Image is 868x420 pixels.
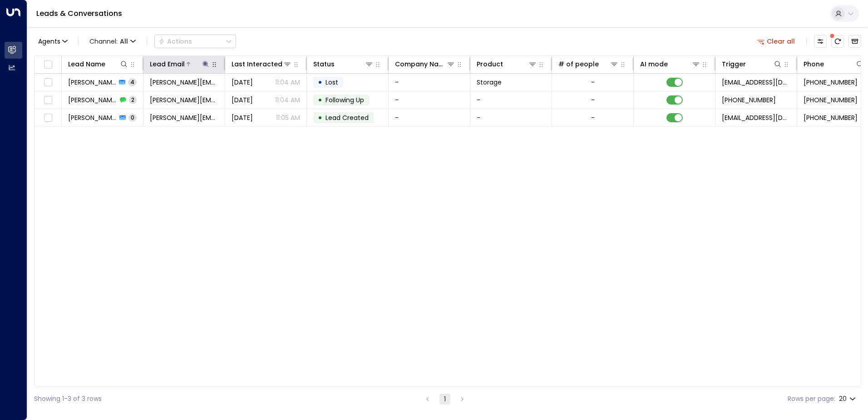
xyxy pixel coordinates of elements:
span: leads@space-station.co.uk [722,78,790,87]
div: Showing 1-3 of 3 rows [34,394,102,404]
label: Rows per page: [788,394,835,404]
span: 2 [129,96,137,104]
span: +447383831913 [722,95,776,105]
span: +447383831913 [804,95,858,105]
span: Storage [477,78,502,87]
div: Phone [804,59,864,70]
span: Toggle select all [42,59,54,70]
span: 0 [128,114,137,121]
span: angelina.ruhmane@gmail.com [150,78,218,87]
button: Clear all [754,35,799,48]
div: Product [477,59,537,70]
span: Toggle select row [42,95,54,106]
div: • [318,92,322,108]
div: Status [313,59,374,70]
span: angelina.ruhmane@gmail.com [150,95,218,105]
span: Angelika Ruhmane [68,78,116,87]
button: Agents [34,35,71,48]
span: Toggle select row [42,77,54,88]
div: Button group with a nested menu [154,35,236,48]
div: - [591,113,595,122]
p: 11:05 AM [276,113,300,122]
div: Trigger [722,59,746,70]
div: # of people [558,59,599,70]
td: - [389,74,470,91]
span: There are new threads available. Refresh the grid to view the latest updates. [831,35,844,48]
div: Company Name [395,59,455,70]
span: Following Up [325,95,364,105]
div: AI mode [640,59,668,70]
span: Oct 02, 2025 [232,95,253,105]
div: Lead Name [68,59,105,70]
div: Lead Name [68,59,128,70]
div: Lead Email [150,59,185,70]
span: +447383831913 [804,113,858,122]
span: Oct 06, 2025 [232,78,253,87]
span: leads@space-station.co.uk [722,113,790,122]
nav: pagination navigation [422,393,468,405]
span: Angelika Ruhmane [68,95,117,105]
div: Actions [158,37,192,45]
p: 11:04 AM [275,78,300,87]
button: Actions [154,35,236,48]
div: - [591,95,595,105]
div: 20 [839,392,858,405]
div: Last Interacted [232,59,282,70]
span: Angelika Ruhmane [68,113,117,122]
div: Last Interacted [232,59,292,70]
div: AI mode [640,59,700,70]
div: Trigger [722,59,782,70]
span: Agents [38,38,60,45]
span: Lost [325,78,338,87]
td: - [389,91,470,109]
button: Customize [814,35,827,48]
span: Toggle select row [42,112,54,124]
button: Archived Leads [848,35,861,48]
span: Sep 26, 2025 [232,113,253,122]
div: • [318,75,322,90]
span: angelina.ruhmane@gmail.com [150,113,218,122]
span: Lead Created [325,113,369,122]
div: Lead Email [150,59,210,70]
div: Status [313,59,335,70]
span: Channel: [86,35,139,48]
div: # of people [558,59,619,70]
div: Product [477,59,503,70]
span: All [120,38,128,45]
div: Phone [804,59,824,70]
td: - [470,109,552,126]
span: 4 [128,78,137,86]
div: Company Name [395,59,446,70]
div: • [318,110,322,125]
a: Leads & Conversations [36,8,122,19]
button: page 1 [439,394,450,405]
p: 11:04 AM [275,95,300,105]
td: - [470,91,552,109]
button: Channel:All [86,35,139,48]
span: +447383831913 [804,78,858,87]
div: - [591,78,595,87]
td: - [389,109,470,126]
